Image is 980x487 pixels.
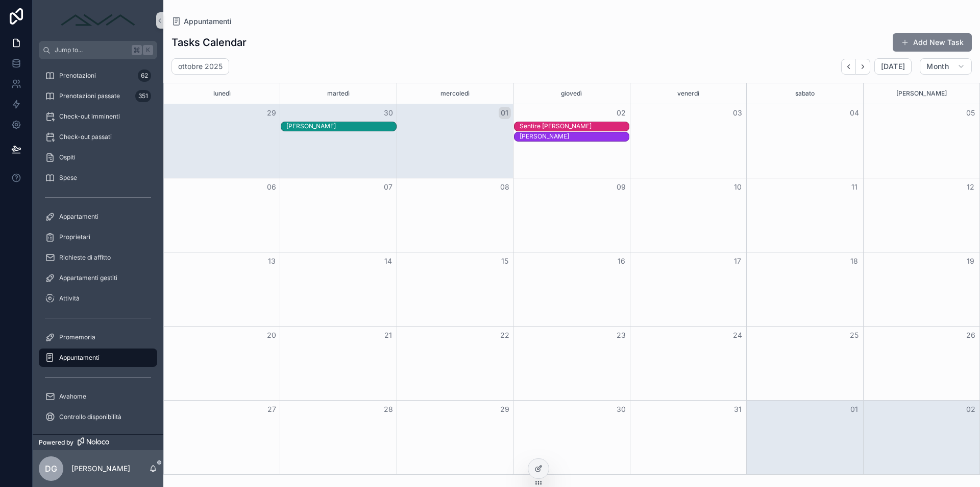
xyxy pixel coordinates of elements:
[59,333,95,341] span: Promemoria
[499,255,511,267] button: 15
[926,62,949,71] span: Month
[848,107,861,119] button: 04
[71,463,130,474] p: [PERSON_NAME]
[731,107,744,119] button: 03
[399,83,511,104] div: mercoledì
[165,83,278,104] div: lunedì
[848,329,861,341] button: 25
[178,61,223,72] h2: ottobre 2025
[59,392,86,401] span: Avahome
[59,112,120,121] span: Check-out imminenti
[39,87,157,105] a: Prenotazioni passate351
[57,12,139,29] img: App logo
[59,413,121,421] span: Controllo disponibilità
[33,434,163,450] a: Powered by
[615,329,627,341] button: 23
[520,132,569,141] div: [PERSON_NAME]
[59,153,76,161] span: Ospiti
[515,83,628,104] div: giovedì
[965,255,977,267] button: 19
[965,181,977,193] button: 12
[39,128,157,146] a: Check-out passati
[135,90,151,102] div: 351
[33,59,163,434] div: scrollable content
[848,403,861,415] button: 01
[138,69,151,82] div: 62
[499,181,511,193] button: 08
[499,329,511,341] button: 22
[39,387,157,406] a: Avahome
[499,403,511,415] button: 29
[856,59,870,75] button: Next
[282,83,395,104] div: martedì
[748,83,861,104] div: sabato
[39,169,157,187] a: Spese
[59,174,77,182] span: Spese
[39,408,157,426] a: Controllo disponibilità
[59,92,120,100] span: Prenotazioni passate
[144,46,152,54] span: K
[286,122,336,131] div: Luca Pegurri Mattina
[39,66,157,85] a: Prenotazioni62
[39,107,157,126] a: Check-out imminenti
[59,294,80,303] span: Attività
[731,403,744,415] button: 31
[841,59,856,75] button: Back
[59,354,100,362] span: Appuntamenti
[39,148,157,167] a: Ospiti
[265,403,278,415] button: 27
[265,329,278,341] button: 20
[520,132,569,141] div: Mr keting
[59,133,112,141] span: Check-out passati
[615,107,627,119] button: 02
[499,107,511,119] button: 01
[59,253,111,262] span: Richieste di affitto
[520,122,592,131] div: Sentire Pietro Ghiroldi
[265,255,278,267] button: 13
[265,107,278,119] button: 29
[184,16,232,27] span: Appuntamenti
[39,248,157,267] a: Richieste di affitto
[55,46,128,54] span: Jump to...
[39,269,157,287] a: Appartamenti gestiti
[382,181,395,193] button: 07
[920,58,972,75] button: Month
[731,255,744,267] button: 17
[615,181,627,193] button: 09
[39,41,157,59] button: Jump to...K
[865,83,978,104] div: [PERSON_NAME]
[382,403,395,415] button: 28
[965,107,977,119] button: 05
[265,181,278,193] button: 06
[632,83,745,104] div: venerdì
[731,329,744,341] button: 24
[893,33,972,52] button: Add New Task
[59,72,96,80] span: Prenotazioni
[39,207,157,226] a: Appartamenti
[848,255,861,267] button: 18
[382,329,395,341] button: 21
[286,122,336,130] div: [PERSON_NAME]
[39,289,157,308] a: Attività
[171,16,232,27] a: Appuntamenti
[59,233,90,241] span: Proprietari
[382,107,395,119] button: 30
[45,462,57,475] span: DG
[171,35,247,50] h1: Tasks Calendar
[59,213,99,221] span: Appartamenti
[39,349,157,367] a: Appuntamenti
[59,274,117,282] span: Appartamenti gestiti
[965,329,977,341] button: 26
[39,228,157,246] a: Proprietari
[874,58,912,75] button: [DATE]
[520,122,592,130] div: Sentire [PERSON_NAME]
[163,83,980,475] div: Month View
[39,438,73,447] span: Powered by
[39,328,157,346] a: Promemoria
[965,403,977,415] button: 02
[615,255,627,267] button: 16
[615,403,627,415] button: 30
[382,255,395,267] button: 14
[848,181,861,193] button: 11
